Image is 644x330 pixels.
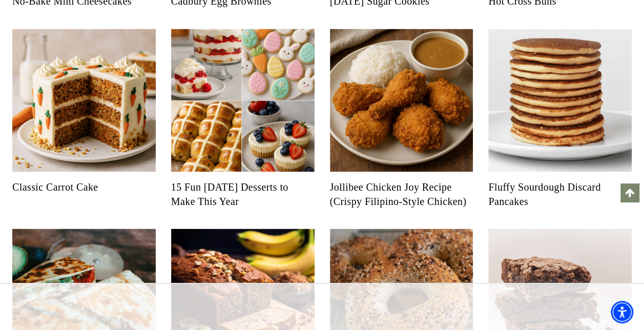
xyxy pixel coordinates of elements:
a: Read More Fluffy Sourdough Discard Pancakes [488,29,632,172]
a: Jollibee Chicken Joy Recipe (Crispy Filipino-Style Chicken) [330,179,473,208]
div: Accessibility Menu [611,301,633,323]
a: Fluffy Sourdough Discard Pancakes [488,179,632,208]
a: 15 Fun [DATE] Desserts to Make This Year [171,179,315,208]
a: Read More Jollibee Chicken Joy Recipe (Crispy Filipino-Style Chicken) [330,29,473,172]
a: Read More Classic Carrot Cake [12,29,156,172]
a: Scroll to top [620,183,639,202]
a: Read More 15 Fun Easter Desserts to Make This Year [171,29,315,172]
a: Classic Carrot Cake [12,179,156,194]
